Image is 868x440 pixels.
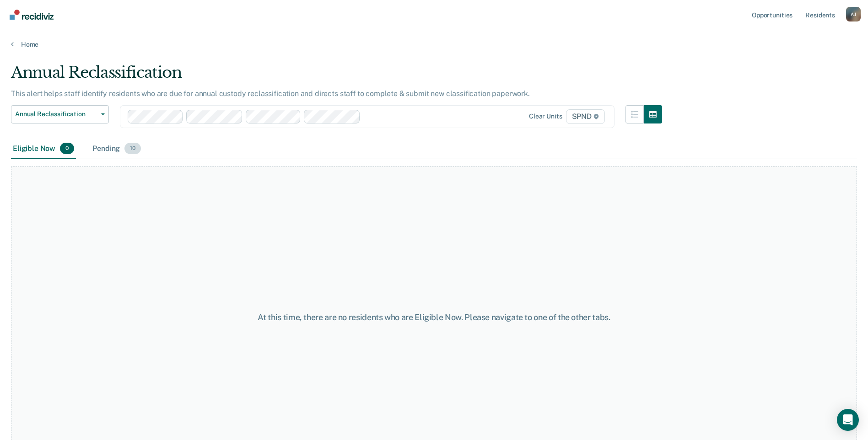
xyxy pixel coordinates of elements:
[837,409,859,431] div: Open Intercom Messenger
[11,89,530,98] p: This alert helps staff identify residents who are due for annual custody reclassification and dir...
[11,40,857,48] a: Home
[223,312,646,322] div: At this time, there are no residents who are Eligible Now. Please navigate to one of the other tabs.
[60,143,74,155] span: 0
[11,139,76,159] div: Eligible Now0
[846,7,861,21] button: Profile dropdown button
[15,110,97,118] span: Annual Reclassification
[566,109,605,124] span: SPND
[846,7,861,21] div: A J
[529,113,562,120] div: Clear units
[11,63,662,89] div: Annual Reclassification
[124,143,141,155] span: 10
[91,139,143,159] div: Pending10
[11,105,109,123] button: Annual Reclassification
[10,10,54,20] img: Recidiviz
